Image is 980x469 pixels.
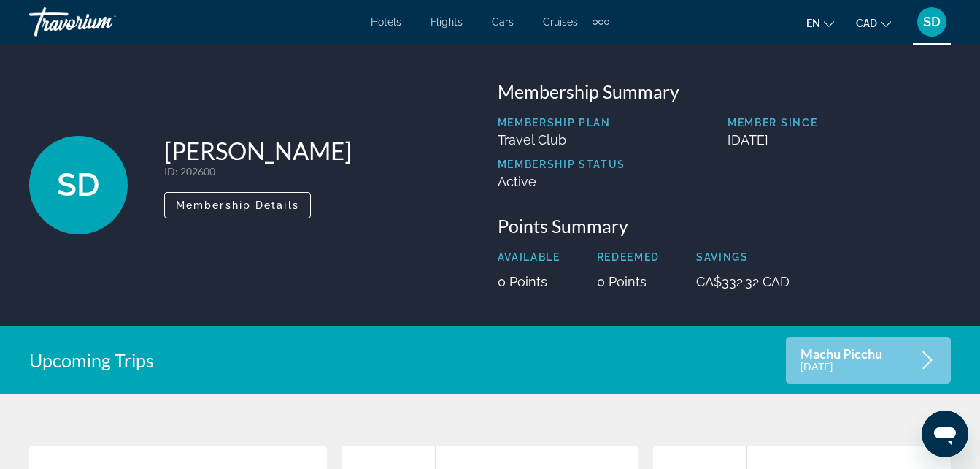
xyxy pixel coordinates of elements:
[498,215,952,237] h3: Points Summary
[696,251,790,263] p: Savings
[176,199,299,211] span: Membership Details
[164,195,311,211] a: Membership Details
[164,136,352,165] h1: [PERSON_NAME]
[29,3,175,41] a: Travorium
[806,12,834,34] button: Change language
[498,159,626,170] p: Membership Status
[696,274,790,289] p: CA$332.32 CAD
[492,16,514,28] a: Cars
[57,166,100,204] span: SD
[543,16,578,28] a: Cruises
[597,251,660,263] p: Redeemed
[164,165,175,178] span: ID
[164,165,352,178] p: : 202600
[923,15,941,29] span: SD
[806,18,820,29] span: en
[913,7,951,37] button: User Menu
[498,132,626,148] p: Travel Club
[728,117,951,129] p: Member Since
[728,132,951,148] p: [DATE]
[164,192,311,218] button: Membership Details
[856,18,877,29] span: CAD
[922,411,968,457] iframe: Button to launch messaging window
[800,348,882,360] p: Machu Picchu
[371,16,401,28] a: Hotels
[498,80,952,102] h3: Membership Summary
[431,16,463,28] a: Flights
[786,337,951,384] a: Machu Picchu[DATE]
[498,251,560,263] p: Available
[29,349,154,371] h2: Upcoming Trips
[498,274,560,289] p: 0 Points
[498,174,626,189] p: Active
[800,360,882,373] p: [DATE]
[856,12,891,34] button: Change currency
[498,117,626,129] p: Membership Plan
[593,10,609,34] button: Extra navigation items
[597,274,660,289] p: 0 Points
